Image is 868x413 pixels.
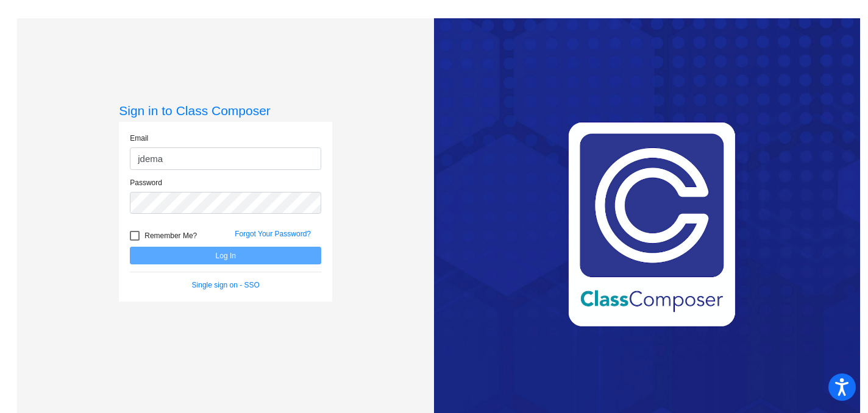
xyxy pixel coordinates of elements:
[144,228,197,243] span: Remember Me?
[235,230,311,238] a: Forgot Your Password?
[130,247,321,264] button: Log In
[130,177,162,188] label: Password
[130,133,148,144] label: Email
[119,103,332,118] h3: Sign in to Class Composer
[192,281,260,289] a: Single sign on - SSO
